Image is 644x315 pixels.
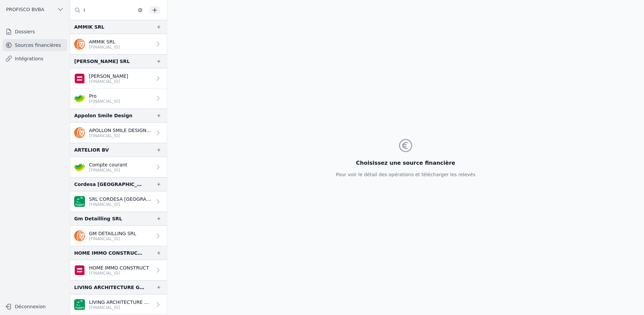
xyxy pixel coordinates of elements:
img: belfius.png [74,265,85,276]
img: belfius.png [74,73,85,84]
p: AMMIK SRL [89,38,120,45]
button: PROFISCO BVBA [3,4,67,15]
a: Compte courant [FINANCIAL_ID] [70,157,167,177]
div: Cordesa [GEOGRAPHIC_DATA] SRL [74,180,145,188]
img: crelan.png [74,93,85,104]
img: BNP_BE_BUSINESS_GEBABEBB.png [74,299,85,310]
a: SRL CORDESA [GEOGRAPHIC_DATA] [FINANCIAL_ID] [70,191,167,212]
a: Intégrations [3,53,67,65]
div: ARTELIOR BV [74,146,109,154]
p: LIVING ARCHITECTURE GLOBAL [89,299,152,306]
a: LIVING ARCHITECTURE GLOBAL [FINANCIAL_ID] [70,294,167,315]
img: BNP_BE_BUSINESS_GEBABEBB.png [74,196,85,207]
p: [FINANCIAL_ID] [89,236,136,242]
a: [PERSON_NAME] [FINANCIAL_ID] [70,68,167,89]
div: Gm Detailling SRL [74,215,122,223]
p: SRL CORDESA [GEOGRAPHIC_DATA] [89,196,152,202]
p: [FINANCIAL_ID] [89,133,152,138]
div: Appolon Smile Design [74,112,133,120]
img: crelan.png [74,162,85,172]
p: [PERSON_NAME] [89,73,128,80]
a: Sources financières [3,39,67,51]
a: Dossiers [3,26,67,38]
a: AMMIK SRL [FINANCIAL_ID] [70,34,167,54]
button: Déconnexion [3,301,67,312]
p: APOLLON SMILE DESIGN SRL [89,127,152,134]
p: [FINANCIAL_ID] [89,99,120,104]
p: [FINANCIAL_ID] [89,202,152,207]
p: [FINANCIAL_ID] [89,79,128,84]
div: HOME IMMO CONSTRUCT BV [74,249,145,257]
img: ing.png [74,230,85,241]
p: [FINANCIAL_ID] [89,305,152,310]
a: GM DETAILLING SRL [FINANCIAL_ID] [70,226,167,246]
p: [FINANCIAL_ID] [89,271,149,276]
p: [FINANCIAL_ID] [89,167,127,173]
a: HOME IMMO CONSTRUCT [FINANCIAL_ID] [70,260,167,280]
p: [FINANCIAL_ID] [89,44,120,50]
p: Pro [89,93,120,99]
img: ing.png [74,39,85,50]
a: APOLLON SMILE DESIGN SRL [FINANCIAL_ID] [70,123,167,143]
div: LIVING ARCHITECTURE GLOBAL SRL [74,283,145,291]
p: Pour voir le détail des opérations et télécharger les relevés [336,171,475,178]
span: PROFISCO BVBA [6,6,44,13]
div: AMMIK SRL [74,23,104,31]
img: ing.png [74,127,85,138]
p: GM DETAILLING SRL [89,230,136,237]
h3: Choisissez une source financière [336,159,475,167]
input: Filtrer par dossier... [70,4,147,16]
p: Compte courant [89,161,127,168]
div: [PERSON_NAME] SRL [74,57,130,65]
a: Pro [FINANCIAL_ID] [70,89,167,108]
p: HOME IMMO CONSTRUCT [89,264,149,271]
